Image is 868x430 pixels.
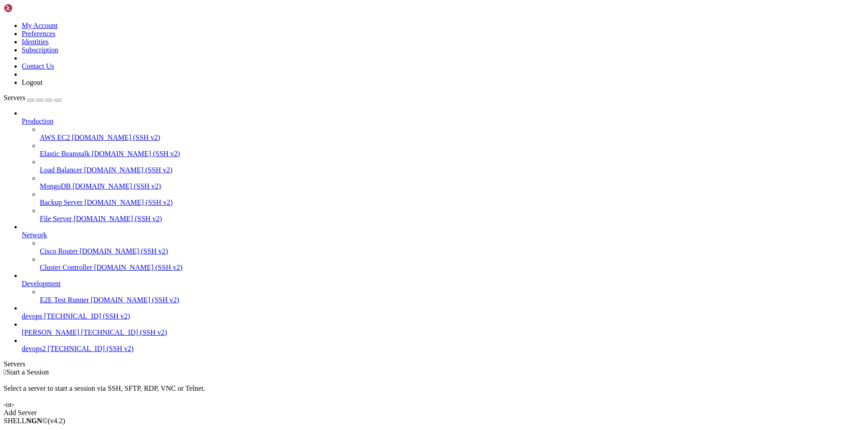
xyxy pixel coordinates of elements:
a: Preferences [22,30,56,37]
span: Servers [4,94,25,102]
a: Elastic Beanstalk [DOMAIN_NAME] (SSH v2) [40,150,864,158]
a: MongoDB [DOMAIN_NAME] (SSH v2) [40,182,864,190]
span: [DOMAIN_NAME] (SSH v2) [84,166,173,174]
a: Contact Us [22,62,54,70]
li: [PERSON_NAME] [TECHNICAL_ID] (SSH v2) [22,320,864,337]
span: Network [22,231,47,239]
a: My Account [22,22,58,29]
b: NGN [26,417,42,425]
span: [DOMAIN_NAME] (SSH v2) [74,215,162,222]
span: Development [22,280,61,287]
a: Identities [22,38,49,46]
li: devops [TECHNICAL_ID] (SSH v2) [22,304,864,320]
span: Elastic Beanstalk [40,150,90,157]
a: devops2 [TECHNICAL_ID] (SSH v2) [22,345,864,353]
span: [DOMAIN_NAME] (SSH v2) [85,199,173,206]
span: [DOMAIN_NAME] (SSH v2) [94,264,183,271]
a: E2E Test Runner [DOMAIN_NAME] (SSH v2) [40,296,864,304]
a: Cisco Router [DOMAIN_NAME] (SSH v2) [40,247,864,255]
span: Cisco Router [40,247,78,255]
span: [TECHNICAL_ID] (SSH v2) [81,328,167,336]
span: Cluster Controller [40,264,92,271]
li: MongoDB [DOMAIN_NAME] (SSH v2) [40,174,864,190]
span: [DOMAIN_NAME] (SSH v2) [92,150,180,157]
span: devops [22,312,42,320]
span: [TECHNICAL_ID] (SSH v2) [44,312,130,320]
a: Subscription [22,46,58,54]
a: File Server [DOMAIN_NAME] (SSH v2) [40,215,864,223]
li: Development [22,272,864,304]
span: [DOMAIN_NAME] (SSH v2) [91,296,179,304]
span: [PERSON_NAME] [22,328,79,336]
span: [DOMAIN_NAME] (SSH v2) [72,182,161,190]
li: Production [22,109,864,223]
div: Add Server [4,409,864,417]
a: Load Balancer [DOMAIN_NAME] (SSH v2) [40,166,864,174]
span:  [4,368,6,376]
span: [TECHNICAL_ID] (SSH v2) [47,345,133,352]
div: Servers [4,360,864,368]
li: File Server [DOMAIN_NAME] (SSH v2) [40,207,864,223]
a: [PERSON_NAME] [TECHNICAL_ID] (SSH v2) [22,328,864,337]
span: File Server [40,215,72,222]
li: Network [22,223,864,272]
a: Cluster Controller [DOMAIN_NAME] (SSH v2) [40,264,864,272]
span: SHELL © [4,417,65,425]
li: devops2 [TECHNICAL_ID] (SSH v2) [22,337,864,353]
a: Logout [22,79,42,86]
a: Servers [4,94,61,102]
li: AWS EC2 [DOMAIN_NAME] (SSH v2) [40,125,864,142]
span: AWS EC2 [40,134,70,141]
a: AWS EC2 [DOMAIN_NAME] (SSH v2) [40,134,864,142]
a: Development [22,280,864,288]
span: [DOMAIN_NAME] (SSH v2) [72,134,160,141]
li: Load Balancer [DOMAIN_NAME] (SSH v2) [40,158,864,174]
span: [DOMAIN_NAME] (SSH v2) [80,247,168,255]
a: devops [TECHNICAL_ID] (SSH v2) [22,312,864,320]
span: MongoDB [40,182,71,190]
li: Backup Server [DOMAIN_NAME] (SSH v2) [40,190,864,207]
div: Select a server to start a session via SSH, SFTP, RDP, VNC or Telnet. -or- [4,376,864,409]
a: Backup Server [DOMAIN_NAME] (SSH v2) [40,199,864,207]
span: Production [22,117,53,125]
span: Start a Session [6,368,49,376]
a: Production [22,117,864,125]
li: Cisco Router [DOMAIN_NAME] (SSH v2) [40,239,864,255]
li: E2E Test Runner [DOMAIN_NAME] (SSH v2) [40,288,864,304]
span: 4.2.0 [48,417,66,425]
img: Shellngn [4,4,56,13]
a: Network [22,231,864,239]
li: Elastic Beanstalk [DOMAIN_NAME] (SSH v2) [40,142,864,158]
span: Load Balancer [40,166,82,174]
li: Cluster Controller [DOMAIN_NAME] (SSH v2) [40,255,864,272]
span: Backup Server [40,199,83,206]
span: E2E Test Runner [40,296,89,304]
span: devops2 [22,345,46,352]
